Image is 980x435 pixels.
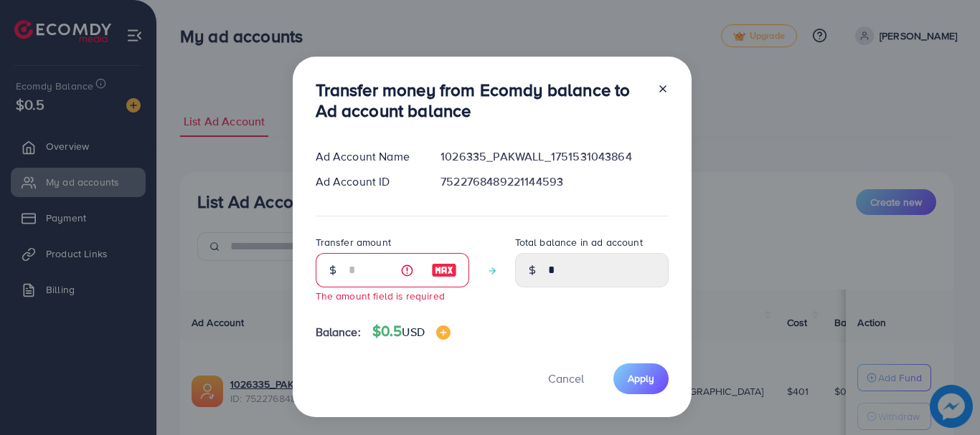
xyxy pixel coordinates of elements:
[372,322,451,340] h4: $0.5
[628,371,654,386] span: Apply
[515,235,643,249] label: Total balance in ad account
[304,148,430,165] div: Ad Account Name
[304,173,430,190] div: Ad Account ID
[316,80,646,121] h3: Transfer money from Ecomdy balance to Ad account balance
[431,262,457,279] img: image
[530,363,602,394] button: Cancel
[402,324,424,340] span: USD
[316,324,361,340] span: Balance:
[316,289,445,302] small: The amount field is required
[436,325,451,340] img: image
[613,363,669,394] button: Apply
[429,148,679,165] div: 1026335_PAKWALL_1751531043864
[429,173,679,190] div: 7522768489221144593
[548,371,584,386] span: Cancel
[316,235,391,249] label: Transfer amount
